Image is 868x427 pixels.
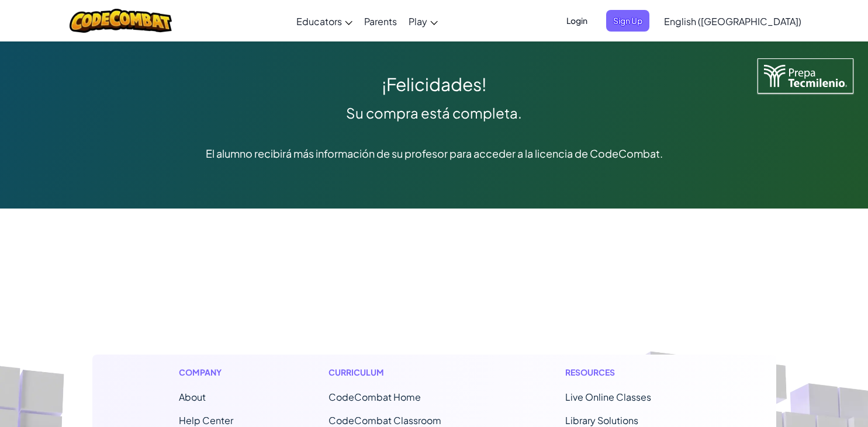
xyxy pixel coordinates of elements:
[565,414,638,426] a: Library Solutions
[606,10,649,32] button: Sign Up
[29,127,839,179] div: El alumno recibirá más información de su profesor para acceder a la licencia de CodeCombat.
[70,9,172,33] img: CodeCombat logo
[758,58,853,93] img: Tecmilenio logo
[328,391,421,403] span: CodeCombat Home
[403,5,444,37] a: Play
[291,5,358,37] a: Educators
[179,366,233,379] h1: Company
[658,5,807,37] a: English ([GEOGRAPHIC_DATA])
[328,414,441,426] a: CodeCombat Classroom
[358,5,403,37] a: Parents
[565,366,690,379] h1: Resources
[29,70,839,99] div: ¡Felicidades!
[29,99,839,127] div: Su compra está completa.
[409,15,427,27] span: Play
[565,391,651,403] a: Live Online Classes
[179,414,233,426] a: Help Center
[328,366,470,379] h1: Curriculum
[664,15,801,27] span: English ([GEOGRAPHIC_DATA])
[559,10,594,32] button: Login
[179,391,206,403] a: About
[296,15,342,27] span: Educators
